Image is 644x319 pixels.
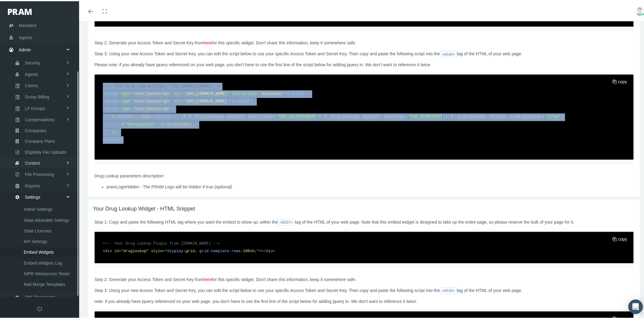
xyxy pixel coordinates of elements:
span: grid 100vh [167,248,257,252]
span: " [133,98,135,103]
span: Company Plans [25,135,55,145]
span: > [172,106,174,110]
span: " [170,98,172,103]
span: crossorigin [232,91,257,95]
span: " [146,248,149,252]
span: > [229,98,232,103]
span: = [273,114,275,118]
span: " [133,106,135,110]
span: = [181,98,184,103]
span: </ [232,98,236,103]
span: <!-- Your Drug Lookup Plugin from [DOMAIN_NAME] --> [103,77,220,94]
span: = [119,248,121,252]
span: State Licenses [24,225,52,235]
span: = [404,114,407,118]
span: Group Billing [25,91,49,101]
span: = [130,98,133,103]
span: ready [140,114,151,118]
span: ; [195,248,197,252]
span: > [285,91,287,95]
span: drugLookupApp [160,122,190,126]
span: ; [561,114,563,118]
span: . [321,114,324,118]
p: Step 2: Generate your Access Token and Secret Key from for this specific widget. Don't share this... [94,275,634,282]
span: " [257,248,259,252]
span: style [151,248,163,252]
span: anonymous [257,91,285,95]
span: Members [19,19,37,30]
span: ( [114,114,117,118]
span: Content [25,157,40,167]
a: here [204,276,212,281]
span: ; [317,114,319,118]
span: type [121,98,130,103]
span: " [183,98,186,103]
span: id [114,248,119,252]
span: File Processing [25,168,54,178]
span: src [174,98,181,103]
span: "#druglookup" [126,122,156,126]
span: " [282,91,285,95]
span: < [103,248,105,252]
span: > [305,91,308,95]
span: ) [135,114,137,118]
a: here [204,39,212,44]
span: ( [174,114,177,118]
span: State Allowable Settings [24,214,69,224]
span: ; [195,122,197,126]
span: " [170,106,172,110]
a: Copy [612,236,627,241]
p: Step 3: Using your new Access Token and Secret Key, you can edit the script below to use your spe... [94,286,634,293]
div: Open Intercom Messenger [628,298,643,313]
p: Step 1: Copy and paste the following HTML tag where you want the embed to show up, within the tag... [94,218,634,225]
span: Agents [25,68,38,78]
span: text/javascript [130,91,172,95]
span: : [183,248,186,252]
span: . [487,114,489,118]
span: ; [443,114,446,118]
span: " [227,98,229,103]
span: = [130,106,133,110]
span: > [273,248,275,252]
span: type [121,91,130,95]
p: Please note: if you already have jquery referenced on your web page, you don't have to use the fi... [94,60,634,67]
b: Drug Lookup parameters description: [94,173,164,177]
span: ( [190,122,193,126]
span: Reports [25,180,40,190]
span: div [103,248,112,252]
span: Security [25,57,40,67]
span: . [186,114,188,118]
span: text/javascript [130,106,172,110]
span: . [455,114,457,118]
p: Step 3: Using your new Access Token and Secret Key, you can edit the script below to use your spe... [94,50,634,56]
span: > [121,137,124,141]
span: > [259,248,262,252]
span: ) [114,129,117,133]
span: . [137,114,140,118]
span: Settings [25,191,40,201]
span: script [103,98,119,103]
span: "THE_ACCESSTOKEN" [278,114,317,118]
span: : [241,248,243,252]
span: type [121,106,130,110]
span: LF Groups [25,102,45,112]
span: div [261,248,273,252]
span: " [170,91,172,95]
span: PHI Disclosures [25,291,55,301]
span: API Settings [24,235,47,245]
p: note: if you already have jquery referenced on your web page, you don't have to use the first lin... [94,297,634,304]
span: $ [112,114,114,118]
span: ( [124,122,126,126]
span: = [257,91,259,95]
span: Eligibility File Uploads [25,146,66,156]
code: <HEAD> [440,50,457,56]
span: " [121,248,124,252]
span: "THE_SECRETKEY" [409,114,443,118]
span: script [287,91,305,95]
span: " [183,91,186,95]
span: Embed Widgets [24,246,54,256]
span: < [103,98,105,103]
h4: Your Drug Lookup Widget - HTML Snippet [93,205,635,211]
span: = [542,114,544,118]
span: ; [255,248,257,252]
